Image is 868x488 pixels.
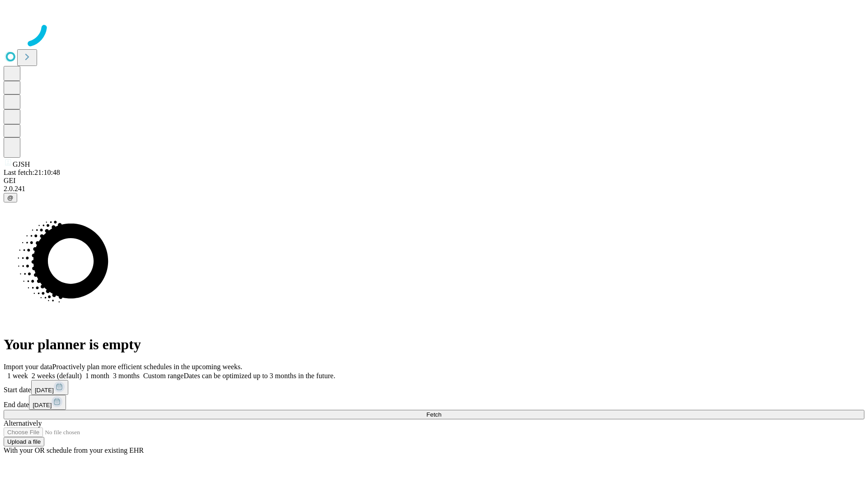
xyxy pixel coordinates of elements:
[4,419,42,427] span: Alternatively
[4,410,864,419] button: Fetch
[4,336,864,353] h1: Your planner is empty
[52,363,242,371] span: Proactively plan more efficient schedules in the upcoming weeks.
[4,395,864,410] div: End date
[4,177,864,185] div: GEI
[29,395,66,410] button: [DATE]
[184,372,335,380] span: Dates can be optimized up to 3 months in the future.
[143,372,184,380] span: Custom range
[13,160,30,168] span: GJSH
[4,193,17,202] button: @
[33,402,52,408] span: [DATE]
[4,169,60,176] span: Last fetch: 21:10:48
[32,372,82,380] span: 2 weeks (default)
[4,437,44,446] button: Upload a file
[113,372,140,380] span: 3 months
[85,372,109,380] span: 1 month
[4,380,864,395] div: Start date
[4,185,864,193] div: 2.0.241
[7,372,28,380] span: 1 week
[35,387,54,394] span: [DATE]
[31,380,68,395] button: [DATE]
[7,194,14,201] span: @
[4,363,52,371] span: Import your data
[4,446,144,454] span: With your OR schedule from your existing EHR
[426,411,441,418] span: Fetch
